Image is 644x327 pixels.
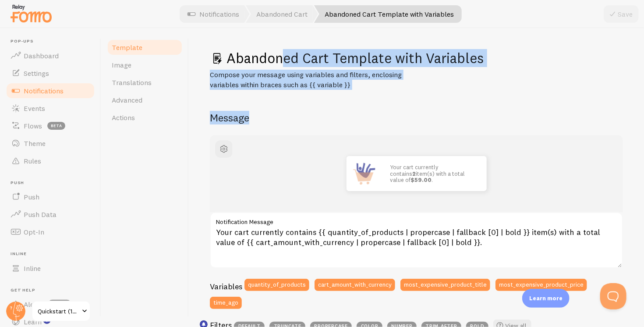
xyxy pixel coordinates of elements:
a: Dashboard [5,47,96,64]
button: most_expensive_product_title [400,279,490,291]
a: Advanced [106,91,183,109]
a: Inline [5,259,96,277]
a: Notifications [5,82,96,100]
a: Theme [5,135,96,152]
p: Compose your message using variables and filters, enclosing variables within braces such as {{ va... [210,70,420,90]
button: cart_amount_with_currency [315,279,395,291]
img: fomo-relay-logo-orange.svg [9,2,53,25]
div: Learn more [522,289,570,308]
span: Events [24,104,45,113]
span: Pop-ups [11,39,96,44]
p: Your cart currently contains item(s) with a total value of . [390,164,478,183]
span: Rules [24,156,41,165]
h3: Variables [210,281,242,291]
a: Push Data [5,206,96,223]
span: Push [24,192,39,201]
strong: 2 [413,170,416,177]
span: Quickstart (1ebe7716) [38,306,79,316]
span: Actions [112,113,135,122]
button: quantity_of_products [244,279,309,291]
span: Push [11,180,96,186]
span: Settings [24,69,49,78]
span: Dashboard [24,51,59,60]
h2: Message [210,111,623,124]
a: Push [5,188,96,206]
a: Flows beta [5,117,96,135]
h1: Abandoned Cart Template with Variables [210,49,623,67]
a: Settings [5,64,96,82]
a: Quickstart (1ebe7716) [32,301,91,322]
strong: $59.00 [411,176,432,183]
span: Opt-In [24,227,44,236]
span: Inline [24,264,41,273]
button: time_ago [210,297,242,309]
span: beta [47,122,65,130]
span: Learn [24,317,42,326]
span: Theme [24,139,46,148]
a: Template [106,39,183,56]
span: Push Data [24,210,57,219]
a: Rules [5,152,96,170]
iframe: Help Scout Beacon - Open [600,283,626,309]
button: most_expensive_product_price [495,279,587,291]
img: Fomo [347,156,382,191]
span: Inline [11,251,96,257]
span: Alerts [24,300,42,309]
a: Opt-In [5,223,96,241]
label: Notification Message [210,212,623,227]
span: Advanced [112,96,142,104]
a: Alerts 1 new [5,295,96,313]
span: 1 new [48,300,71,309]
a: Actions [106,109,183,126]
span: Template [112,43,142,52]
p: Learn more [529,294,563,302]
span: Get Help [11,288,96,293]
span: Flows [24,121,42,130]
span: Image [112,60,131,69]
span: Notifications [24,86,64,95]
a: Image [106,56,183,74]
a: Events [5,100,96,117]
span: Translations [112,78,152,87]
a: Translations [106,74,183,91]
